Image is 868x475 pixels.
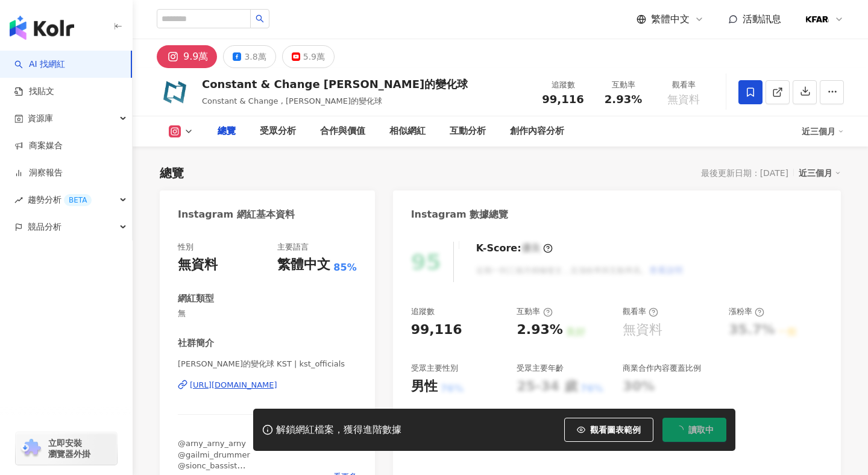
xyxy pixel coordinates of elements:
[623,306,658,317] div: 觀看率
[303,48,325,65] div: 5.9萬
[605,93,642,105] span: 2.93%
[282,45,335,68] button: 5.9萬
[178,337,214,350] div: 社群簡介
[806,8,829,31] img: KKFARM-logo-black.png
[517,321,562,339] div: 2.93%
[623,363,701,374] div: 商業合作內容覆蓋比例
[28,105,53,132] span: 資源庫
[202,96,382,105] span: Constant & Change , [PERSON_NAME]的變化球
[178,242,193,253] div: 性別
[10,16,74,40] img: logo
[411,363,458,374] div: 受眾主要性別
[651,13,690,26] span: 繁體中文
[590,425,641,435] span: 觀看圖表範例
[662,418,726,442] button: 讀取中
[178,308,357,319] span: 無
[28,213,61,241] span: 競品分析
[190,380,277,391] div: [URL][DOMAIN_NAME]
[277,256,330,274] div: 繁體中文
[542,93,583,105] span: 99,116
[218,124,236,139] div: 總覽
[14,86,54,98] a: 找貼文
[623,321,662,339] div: 無資料
[14,167,63,179] a: 洞察報告
[178,292,214,305] div: 網紅類型
[183,48,208,65] div: 9.9萬
[802,122,844,141] div: 近三個月
[600,79,646,91] div: 互動率
[411,377,438,396] div: 男性
[333,261,356,274] span: 85%
[256,14,264,23] span: search
[564,418,653,442] button: 觀看圖表範例
[178,359,357,370] span: [PERSON_NAME]的變化球 KST | kst_officials
[178,256,218,274] div: 無資料
[411,208,509,221] div: Instagram 數據總覽
[178,380,357,391] a: [URL][DOMAIN_NAME]
[729,306,764,317] div: 漲粉率
[260,124,296,139] div: 受眾分析
[675,426,684,434] span: loading
[517,306,552,317] div: 互動率
[160,165,184,181] div: 總覽
[244,48,266,65] div: 3.8萬
[510,124,564,139] div: 創作內容分析
[450,124,486,139] div: 互動分析
[277,242,309,253] div: 主要語言
[202,77,468,92] div: Constant & Change [PERSON_NAME]的變化球
[320,124,365,139] div: 合作與價值
[64,194,92,206] div: BETA
[701,168,788,178] div: 最後更新日期：[DATE]
[476,242,553,255] div: K-Score :
[799,165,841,181] div: 近三個月
[16,432,117,465] a: chrome extension立即安裝 瀏覽器外掛
[540,79,586,91] div: 追蹤數
[411,306,435,317] div: 追蹤數
[411,321,462,339] div: 99,116
[276,424,401,436] div: 解鎖網紅檔案，獲得進階數據
[157,74,193,110] img: KOL Avatar
[178,208,295,221] div: Instagram 網紅基本資料
[688,425,714,435] span: 讀取中
[517,363,564,374] div: 受眾主要年齡
[14,58,65,71] a: searchAI 找網紅
[28,186,92,213] span: 趨勢分析
[14,140,63,152] a: 商案媒合
[743,13,781,25] span: 活動訊息
[223,45,275,68] button: 3.8萬
[389,124,426,139] div: 相似網紅
[667,93,700,105] span: 無資料
[19,439,43,458] img: chrome extension
[661,79,706,91] div: 觀看率
[14,196,23,204] span: rise
[157,45,217,68] button: 9.9萬
[48,438,90,459] span: 立即安裝 瀏覽器外掛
